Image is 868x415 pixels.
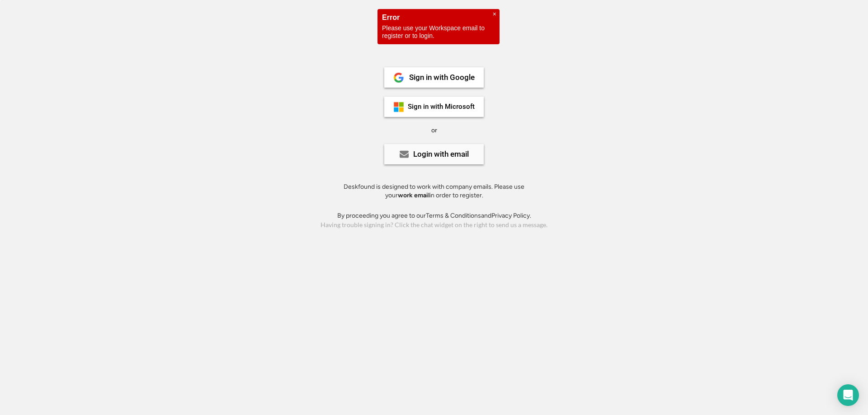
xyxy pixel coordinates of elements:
[398,191,429,199] strong: work email
[382,24,495,40] div: Please use your Workspace email to register or to login.
[393,102,404,112] img: ms-symbollockup_mssymbol_19.png
[493,10,496,18] span: ×
[337,211,531,220] div: By proceeding you agree to our and
[382,14,495,21] h2: Error
[491,212,531,219] a: Privacy Policy.
[431,126,437,135] div: or
[409,74,475,81] div: Sign in with Google
[837,384,859,406] div: Open Intercom Messenger
[426,212,481,219] a: Terms & Conditions
[413,150,469,158] div: Login with email
[408,103,475,110] div: Sign in with Microsoft
[393,72,404,83] img: 1024px-Google__G__Logo.svg.png
[332,182,536,200] div: Deskfound is designed to work with company emails. Please use your in order to register.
